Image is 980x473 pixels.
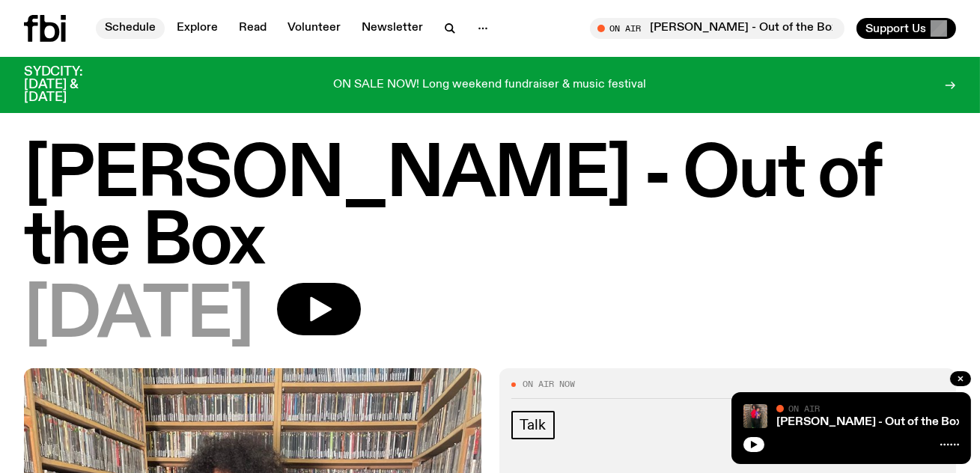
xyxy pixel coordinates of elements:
span: [DATE] [24,283,253,350]
h1: [PERSON_NAME] - Out of the Box [24,142,956,277]
button: Support Us [856,18,956,39]
a: Schedule [96,18,165,39]
img: Matt Do & Zion Garcia [743,404,767,428]
span: On Air [788,403,820,413]
p: ON SALE NOW! Long weekend fundraiser & music festival [334,79,647,92]
a: Explore [168,18,227,39]
a: Read [230,18,276,39]
button: On Air[PERSON_NAME] - Out of the Box [590,18,844,39]
a: Volunteer [279,18,350,39]
span: Talk [520,417,546,433]
h3: SYDCITY: [DATE] & [DATE] [24,66,120,104]
a: [PERSON_NAME] - Out of the Box [776,416,962,428]
a: Talk [511,411,555,439]
span: Support Us [865,22,926,35]
a: Newsletter [353,18,432,39]
span: On Air Now [523,380,576,388]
